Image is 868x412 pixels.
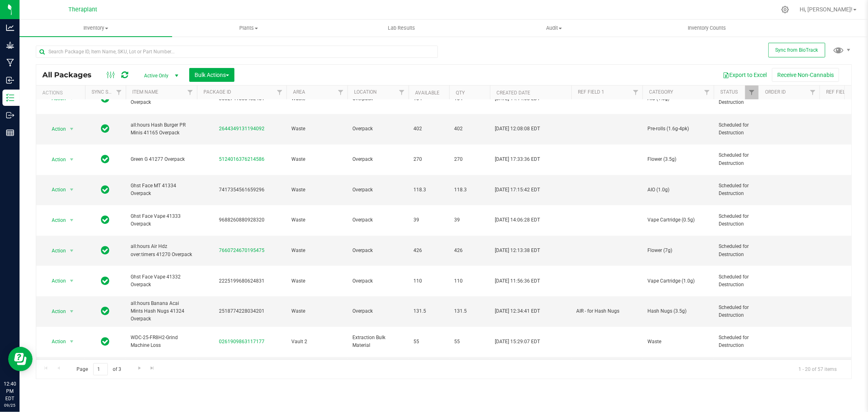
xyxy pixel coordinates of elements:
a: Package ID [203,89,231,95]
inline-svg: Manufacturing [6,59,14,67]
span: 118.3 [413,186,444,194]
span: Ghst Face Vape 41332 Overpack [131,273,192,289]
span: In Sync [101,123,110,134]
span: Overpack [352,277,404,285]
span: Waste [291,247,343,254]
span: Flower (7g) [647,247,709,254]
span: Hash Nugs (3.5g) [647,307,709,315]
span: Ghst Face MT 41334 Overpack [131,182,192,197]
div: 2225199680624831 [196,277,288,285]
span: 426 [454,247,485,254]
a: Filter [184,85,197,99]
span: 39 [454,216,485,224]
a: Filter [806,85,820,99]
a: Go to the next page [133,363,145,374]
a: 0261909863117177 [219,339,265,344]
span: In Sync [101,153,110,165]
span: 55 [413,338,444,346]
button: Sync from BioTrack [768,43,825,57]
a: Sync Status [92,89,123,95]
span: all:hours Banana Acai Mints Hash Nugs 41324 Overpack [131,300,192,323]
a: Plants [172,20,325,37]
span: Green G 41277 Overpack [131,156,192,163]
span: Bulk Actions [195,72,229,78]
span: Overpack [352,247,404,254]
span: In Sync [101,275,110,287]
div: Manage settings [780,6,790,13]
span: 131.5 [413,307,444,315]
span: Scheduled for Destruction [719,121,754,137]
span: Extraction Bulk Material [352,334,404,349]
span: Vape Cartridge (0.5g) [647,216,709,224]
span: Action [44,245,66,256]
a: Order Id [765,89,786,95]
span: [DATE] 17:15:42 EDT [495,186,540,194]
span: [DATE] 12:34:41 EDT [495,307,540,315]
span: select [67,154,77,165]
span: [DATE] 15:29:07 EDT [495,338,540,346]
span: 402 [454,125,485,133]
a: Audit [478,20,630,37]
a: Available [415,90,439,96]
span: 426 [413,247,444,254]
button: Receive Non-Cannabis [772,68,839,82]
span: Waste [291,186,343,194]
a: Inventory Counts [630,20,783,37]
a: Filter [745,85,759,99]
span: Scheduled for Destruction [719,334,754,349]
span: WDC-25-FR8H2-Grind Machine Loss [131,334,192,349]
inline-svg: Outbound [6,111,14,119]
span: Theraplant [69,6,98,13]
span: In Sync [101,245,110,256]
span: In Sync [101,184,110,195]
span: [DATE] 12:13:38 EDT [495,247,540,254]
span: select [67,336,77,347]
span: 270 [454,156,485,163]
input: Search Package ID, Item Name, SKU, Lot or Part Number... [36,46,438,58]
span: select [67,306,77,317]
span: 39 [413,216,444,224]
a: 7660724670195475 [219,248,265,253]
a: Item Name [132,89,158,95]
span: AIO (1.0g) [647,186,709,194]
span: Scheduled for Destruction [719,151,754,167]
span: Overpack [352,125,404,133]
inline-svg: Inbound [6,76,14,84]
span: [DATE] 12:08:08 EDT [495,125,540,133]
span: Overpack [352,216,404,224]
span: Lab Results [377,24,426,32]
a: Status [720,89,738,95]
a: Created Date [496,90,530,96]
iframe: Resource center [8,347,33,371]
span: select [67,215,77,226]
span: 131.5 [454,307,485,315]
span: Action [44,154,66,165]
a: Ref Field 2 [826,89,853,95]
span: 110 [454,277,485,285]
span: Action [44,306,66,317]
div: 2518774228034201 [196,307,288,315]
span: AIR - for Hash Nugs [576,307,638,315]
button: Export to Excel [717,68,772,82]
span: Scheduled for Destruction [719,243,754,258]
span: Waste [291,156,343,163]
span: select [67,275,77,287]
span: Scheduled for Destruction [719,213,754,228]
span: all:hours Hash Burger PR Minis 41165 Overpack [131,121,192,137]
span: Overpack [352,307,404,315]
span: Action [44,123,66,135]
span: Audit [478,24,630,32]
a: 5124016376214586 [219,156,265,162]
a: Qty [456,90,465,96]
span: Action [44,336,66,347]
span: 402 [413,125,444,133]
div: 7417354561659296 [196,186,288,194]
a: Category [649,89,673,95]
span: Waste [291,277,343,285]
span: Action [44,184,66,195]
inline-svg: Inventory [6,94,14,102]
span: select [67,184,77,195]
span: Inventory Counts [677,24,737,32]
a: Area [293,89,305,95]
span: [DATE] 14:06:28 EDT [495,216,540,224]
